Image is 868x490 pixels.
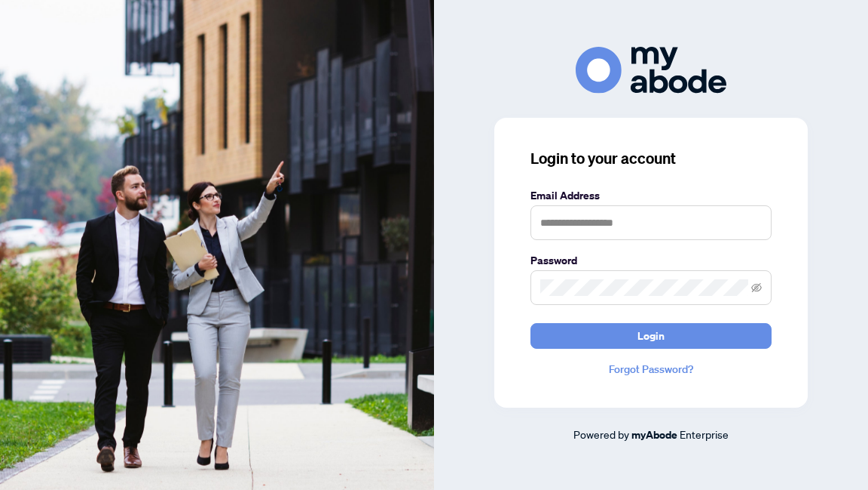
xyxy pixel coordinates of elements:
span: Enterprise [680,427,729,441]
h3: Login to your account [530,148,772,169]
span: eye-invisible [751,282,762,293]
label: Email Address [530,187,772,204]
span: Powered by [573,427,629,441]
a: myAbode [631,427,677,443]
button: Login [530,323,772,349]
a: Forgot Password? [530,361,772,378]
img: ma-logo [576,47,726,93]
label: Password [530,252,772,269]
span: Login [637,324,665,348]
